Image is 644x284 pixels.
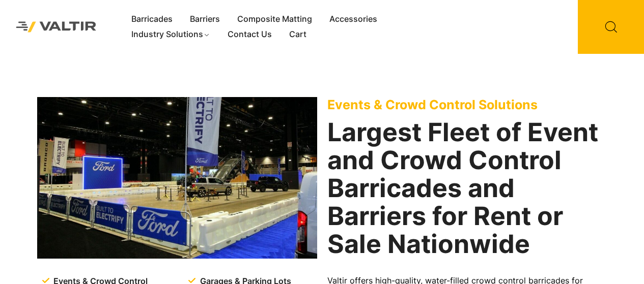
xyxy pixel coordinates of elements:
a: Cart [281,27,315,42]
h2: Largest Fleet of Event and Crowd Control Barricades and Barriers for Rent or Sale Nationwide [327,118,607,258]
a: Barriers [181,12,229,27]
a: Industry Solutions [123,27,219,42]
a: Contact Us [219,27,281,42]
a: Accessories [321,12,386,27]
p: Events & Crowd Control Solutions [327,97,607,112]
img: Valtir Rentals [8,13,105,41]
a: Barricades [123,12,181,27]
a: Composite Matting [229,12,321,27]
